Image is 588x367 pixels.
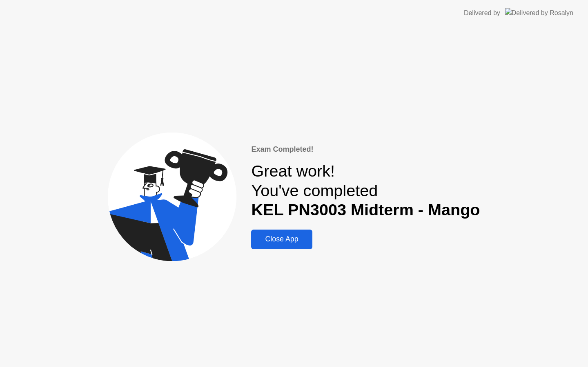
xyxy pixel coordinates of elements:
div: Close App [254,235,310,243]
button: Close App [251,230,312,249]
div: Delivered by [464,8,500,18]
b: KEL PN3003 Midterm - Mango [251,201,480,219]
img: Delivered by Rosalyn [505,8,573,18]
div: Great work! You've completed [251,161,480,220]
div: Exam Completed! [251,144,480,155]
